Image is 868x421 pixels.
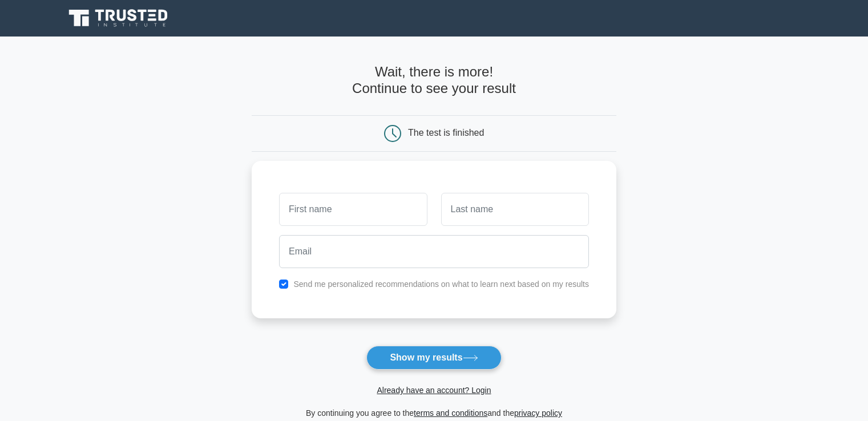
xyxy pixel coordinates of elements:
a: terms and conditions [414,408,487,418]
input: First name [279,193,427,226]
a: Already have an account? Login [377,386,491,395]
input: Last name [441,193,589,226]
input: Email [279,235,589,268]
a: privacy policy [514,408,562,418]
button: Show my results [366,346,501,370]
label: Send me personalized recommendations on what to learn next based on my results [293,280,589,289]
h4: Wait, there is more! Continue to see your result [252,64,616,97]
div: By continuing you agree to the and the [245,406,623,420]
div: The test is finished [408,128,484,137]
